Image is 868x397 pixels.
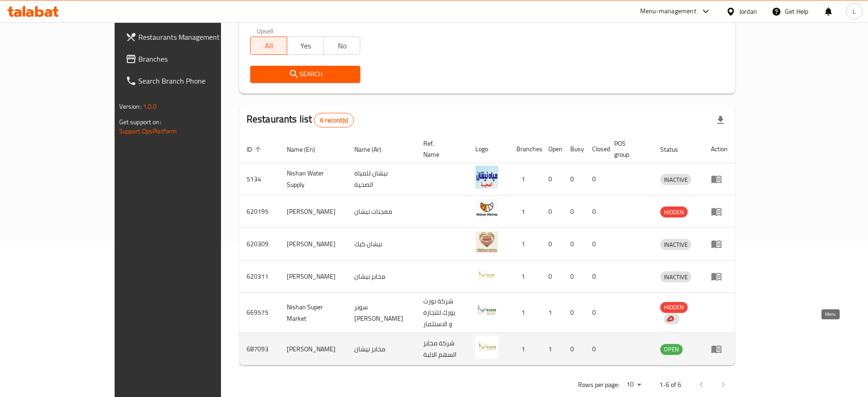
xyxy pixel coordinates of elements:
td: مخابز نيشان [347,333,416,365]
div: Menu [711,206,728,217]
div: Jordan [739,6,757,16]
td: شركة مخابز السهم الالية [416,333,468,365]
td: Nishan Super Market [279,293,347,333]
td: 0 [541,196,563,228]
td: 0 [563,228,585,260]
td: Nishan Water Supply [279,163,347,196]
td: 0 [585,196,607,228]
td: نيشان كيك [347,228,416,260]
th: Logo [468,135,509,163]
div: Export file [710,109,731,131]
th: Branches [509,135,541,163]
a: Support.OpsPlatform [119,125,177,137]
td: 1 [509,260,541,293]
span: Version: [119,101,142,112]
button: All [250,37,287,55]
td: 1 [509,228,541,260]
td: 1 [509,163,541,196]
img: Nishan Super Market [475,300,498,323]
td: 0 [585,260,607,293]
div: INACTIVE [660,239,691,250]
span: Search Branch Phone [138,75,252,86]
span: OPEN [660,344,683,355]
img: Nishan Bakery [475,263,498,286]
img: Nishan Cake [475,231,498,254]
td: 0 [541,228,563,260]
span: Get support on: [119,116,161,128]
span: INACTIVE [660,175,691,185]
span: Name (En) [287,144,327,155]
a: Search Branch Phone [118,70,259,92]
button: No [323,37,360,55]
span: No [327,39,357,53]
span: Yes [291,39,320,53]
span: Search [258,69,353,80]
div: Total records count [314,113,354,127]
td: 0 [563,163,585,196]
span: Branches [138,53,252,64]
td: 0 [563,293,585,333]
td: [PERSON_NAME] [279,260,347,293]
td: 1 [541,333,563,365]
td: 1 [541,293,563,333]
td: 0 [585,163,607,196]
div: Menu [711,174,728,185]
td: 0 [585,333,607,365]
td: [PERSON_NAME] [279,228,347,260]
td: 1 [509,333,541,365]
td: [PERSON_NAME] [279,196,347,228]
p: 1-6 of 6 [659,379,681,391]
td: مخابز نيشان [347,260,416,293]
span: All [254,39,284,53]
td: نيشان للمياه الصحية [347,163,416,196]
td: 0 [541,260,563,293]
span: HIDDEN [660,207,688,217]
span: Status [660,144,690,155]
div: Menu-management [640,6,696,17]
span: HIDDEN [660,302,688,312]
div: INACTIVE [660,174,691,185]
td: 0 [563,333,585,365]
span: Ref. Name [423,138,457,160]
td: معجنات نيشان [347,196,416,228]
th: Busy [563,135,585,163]
button: Search [250,66,361,83]
p: Rows per page: [578,379,619,391]
a: Restaurants Management [118,26,259,48]
td: 1 [509,196,541,228]
img: Nishan Bakery [475,336,498,359]
td: 1 [509,293,541,333]
table: enhanced table [239,135,736,365]
span: Name (Ar) [354,144,393,155]
label: Upsell [257,27,274,34]
div: Indicates that the vendor menu management has been moved to DH Catalog service [664,313,679,324]
img: Nishan Water Supply [475,166,498,189]
td: سوبر [PERSON_NAME] [347,293,416,333]
span: 1.0.0 [143,101,157,112]
td: 0 [541,163,563,196]
th: Closed [585,135,607,163]
span: ID [247,144,264,155]
img: delivery hero logo [666,315,674,323]
td: شركة نورث يورك للتجارة و الاستثمار [416,293,468,333]
span: INACTIVE [660,239,691,250]
th: Open [541,135,563,163]
img: Nishan Pistres [475,198,498,221]
div: Rows per page: [623,378,645,392]
td: 0 [585,228,607,260]
span: 6 record(s) [315,116,353,125]
td: 0 [585,293,607,333]
span: POS group [614,138,642,160]
button: Yes [287,37,324,55]
td: 0 [563,196,585,228]
td: [PERSON_NAME] [279,333,347,365]
a: Branches [118,48,259,70]
span: L [852,6,856,16]
h2: Restaurants list [247,112,354,127]
span: Restaurants Management [138,32,252,42]
td: 0 [563,260,585,293]
span: INACTIVE [660,272,691,282]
